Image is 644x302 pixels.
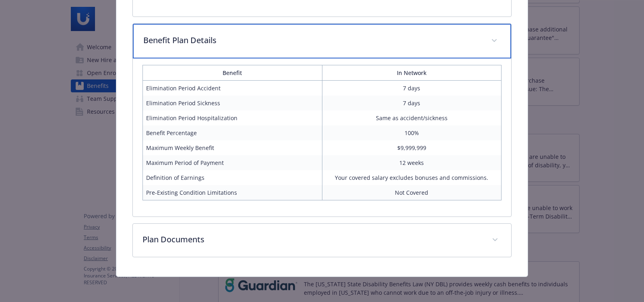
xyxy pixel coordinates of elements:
td: Elimination Period Hospitalization [143,110,322,125]
th: In Network [322,65,502,81]
td: Not Covered [322,185,502,200]
td: Maximum Period of Payment [143,155,322,170]
div: Benefit Plan Details [133,58,511,217]
td: Benefit Percentage [143,125,322,140]
td: 100% [322,125,502,140]
div: Benefit Plan Details [133,24,511,58]
td: Same as accident/sickness [322,110,502,125]
td: $9,999,999 [322,140,502,155]
td: 7 days [322,96,502,110]
td: Definition of Earnings [143,170,322,185]
p: Benefit Plan Details [143,34,481,46]
td: 7 days [322,81,502,96]
td: 12 weeks [322,155,502,170]
td: Elimination Period Sickness [143,96,322,110]
td: Elimination Period Accident [143,81,322,96]
p: Plan Documents [142,233,482,246]
td: Maximum Weekly Benefit [143,140,322,155]
td: Pre-Existing Condition Limitations [143,185,322,200]
td: Your covered salary excludes bonuses and commissions. [322,170,502,185]
div: Plan Documents [133,224,511,257]
th: Benefit [143,65,322,81]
